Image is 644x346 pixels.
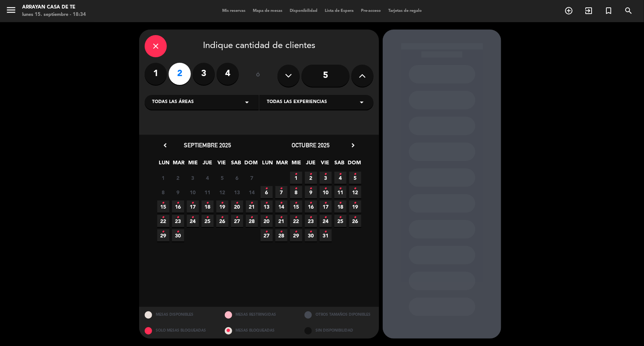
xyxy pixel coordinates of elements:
i: • [324,168,327,180]
span: DOM [348,158,360,171]
span: 7 [275,186,287,198]
span: 29 [157,229,169,241]
span: 11 [202,186,214,198]
i: • [177,226,179,238]
span: 8 [290,186,302,198]
span: 30 [172,229,184,241]
span: 2 [305,172,317,184]
i: • [177,197,179,209]
i: • [162,226,165,238]
i: • [192,197,194,209]
i: • [310,183,312,195]
i: • [280,212,283,223]
label: 2 [169,63,191,85]
i: arrow_drop_down [242,98,251,107]
i: • [265,226,268,238]
i: • [339,197,342,209]
span: 10 [320,186,332,198]
i: • [310,226,312,238]
div: SIN DISPONIBILIDAD [299,323,379,339]
span: 6 [231,172,243,184]
span: 19 [216,201,228,213]
span: 16 [305,201,317,213]
i: • [251,197,253,209]
span: 21 [275,215,287,227]
span: DOM [245,158,257,171]
span: 7 [246,172,258,184]
i: • [295,183,297,195]
i: • [192,212,194,223]
i: • [354,197,357,209]
span: SAB [230,158,242,171]
i: • [251,212,253,223]
i: • [339,183,342,195]
span: 6 [261,186,273,198]
span: 24 [320,215,332,227]
i: • [354,183,357,195]
span: 9 [305,186,317,198]
span: 27 [261,229,273,241]
div: SOLO MESAS BLOQUEADAS [139,323,219,339]
span: 1 [157,172,169,184]
span: 12 [216,186,228,198]
span: Mapa de mesas [249,9,286,13]
i: turned_in_not [604,6,613,15]
i: • [324,197,327,209]
i: chevron_right [349,141,357,149]
i: • [177,212,179,223]
div: MESAS BLOQUEADAS [219,323,299,339]
i: • [295,197,297,209]
i: • [162,197,165,209]
span: 24 [187,215,199,227]
span: 11 [334,186,347,198]
div: lunes 15. septiembre - 18:34 [22,11,86,18]
span: octubre 2025 [292,141,330,149]
span: 17 [320,201,332,213]
span: 4 [202,172,214,184]
span: 27 [231,215,243,227]
i: • [280,226,283,238]
i: • [162,212,165,223]
i: • [206,212,209,223]
span: 5 [216,172,228,184]
i: add_circle_outline [564,6,573,15]
span: MIE [290,158,303,171]
span: 15 [290,201,302,213]
i: • [354,212,357,223]
span: 13 [231,186,243,198]
span: 26 [349,215,361,227]
span: 20 [261,215,273,227]
div: MESAS RESTRINGIDAS [219,307,299,323]
div: Arrayan Casa de Te [22,4,86,11]
span: SAB [334,158,346,171]
span: 30 [305,229,317,241]
span: 18 [334,201,347,213]
span: MIE [187,158,199,171]
span: JUE [202,158,214,171]
span: LUN [158,158,171,171]
label: 1 [145,63,167,85]
span: 28 [246,215,258,227]
span: 22 [290,215,302,227]
span: 14 [275,201,287,213]
i: • [280,197,283,209]
span: 4 [334,172,347,184]
i: • [310,197,312,209]
i: • [236,197,238,209]
span: 2 [172,172,184,184]
label: 3 [193,63,215,85]
span: 23 [172,215,184,227]
i: • [310,212,312,223]
i: • [324,212,327,223]
span: Todas las experiencias [267,99,327,106]
span: Mis reservas [218,9,249,13]
span: 12 [349,186,361,198]
span: 3 [187,172,199,184]
span: 29 [290,229,302,241]
span: Lista de Espera [321,9,357,13]
span: 5 [349,172,361,184]
span: 13 [261,201,273,213]
span: 20 [231,201,243,213]
i: search [624,6,633,15]
span: Tarjetas de regalo [385,9,426,13]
